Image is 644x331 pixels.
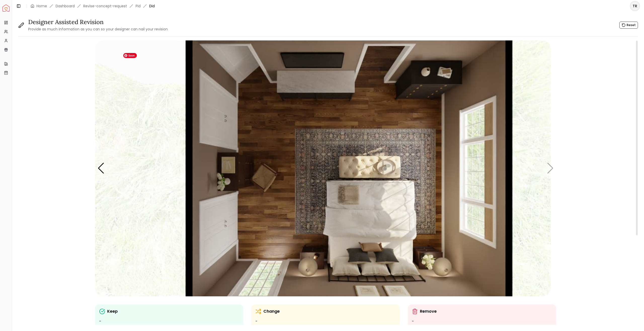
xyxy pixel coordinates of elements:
p: Remove [420,308,437,314]
small: Provide as much information as you can so your designer can nail your revision [28,27,168,32]
nav: breadcrumb [30,4,155,9]
span: Did [149,4,155,9]
img: 68959df7e529cb0012d836eb [95,40,551,296]
a: Spacejoy [3,5,10,12]
span: Save [123,53,137,58]
p: Change [263,308,280,314]
ul: - [99,318,239,324]
button: Reset [619,22,638,29]
span: TR [630,2,639,11]
ul: - [255,318,396,324]
div: Previous slide [98,163,104,174]
a: Pid [136,4,141,9]
a: Home [36,4,47,9]
a: Dashboard [56,4,75,9]
div: Carousel [95,40,556,296]
p: Keep [107,308,118,314]
h3: Designer Assisted Revision [28,18,168,26]
img: Spacejoy Logo [3,5,10,12]
ul: - [412,318,552,324]
button: TR [630,1,640,11]
div: 5 / 5 [95,40,551,296]
a: Revise-concept-request [83,4,127,9]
